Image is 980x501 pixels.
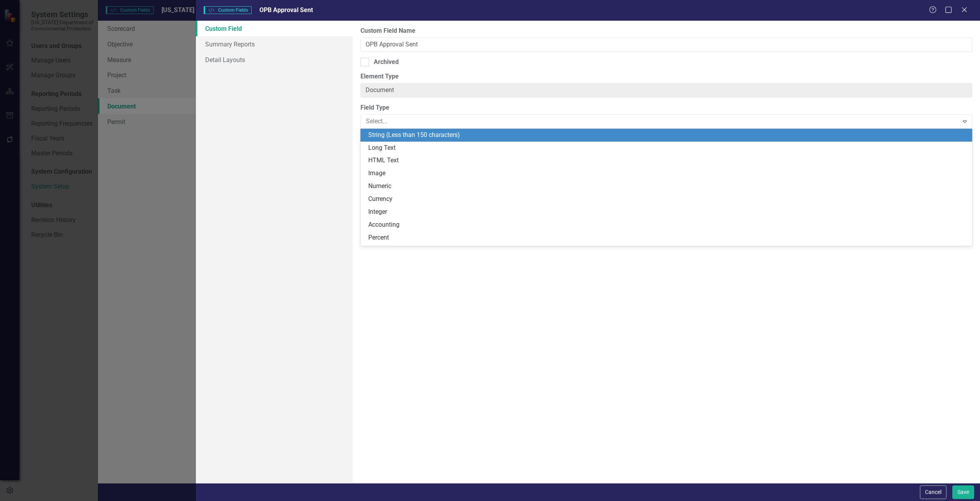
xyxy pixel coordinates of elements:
div: Percent [368,233,968,242]
label: Custom Field Name [360,27,972,36]
div: Accounting [368,220,968,229]
label: Element Type [360,72,972,81]
div: Integer [368,208,968,217]
span: OPB Approval Sent [259,6,313,14]
span: Custom Fields [204,6,251,14]
button: Cancel [920,485,946,499]
input: Custom Field Name [360,37,972,52]
div: Numeric [368,182,968,191]
a: Summary Reports [196,36,353,52]
div: HTML Text [368,156,968,165]
div: Currency [368,195,968,204]
button: Save [952,485,974,499]
div: Long Text [368,144,968,153]
div: Archived [374,58,399,67]
a: Detail Layouts [196,52,353,68]
div: Image [368,169,968,178]
a: Custom Field [196,21,353,36]
div: String (Less than 150 characters) [368,131,968,140]
label: Field Type [360,103,972,112]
